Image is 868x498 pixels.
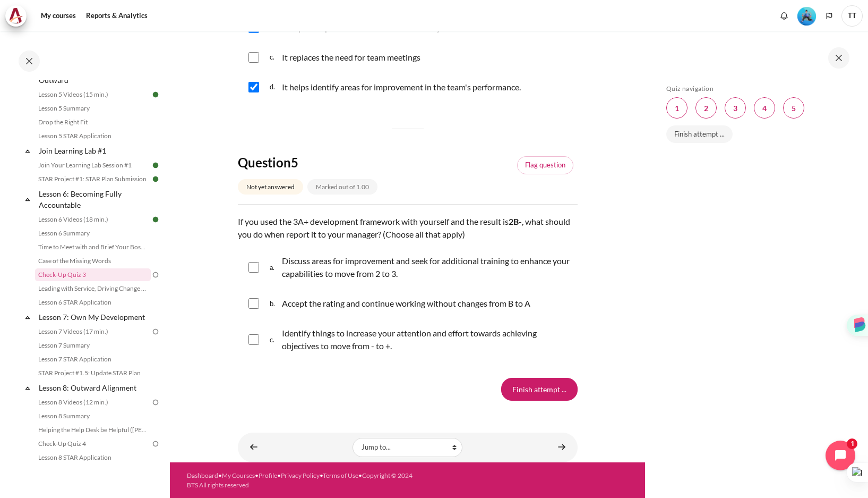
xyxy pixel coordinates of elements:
[22,194,33,205] span: Collapse
[797,7,816,26] img: Level #3
[22,146,33,156] span: Collapse
[776,8,792,24] div: Show notification window with no new notifications
[35,130,151,142] a: Lesson 5 STAR Application
[151,270,160,280] img: To do
[281,471,320,479] a: Privacy Policy
[35,173,151,185] a: STAR Project #1: STAR Plan Submission
[35,282,151,295] a: Leading with Service, Driving Change (Pucknalin's Story)
[35,437,151,450] a: Check-Up Quiz 4
[282,297,530,310] p: Accept the rating and continue working without changes from B to A
[37,381,151,395] a: Lesson 8: Outward Alignment
[82,5,151,27] a: Reports & Analytics
[270,252,280,282] span: a.
[35,396,151,409] a: Lesson 8 Videos (12 min.)
[666,97,687,119] a: 1
[282,81,521,94] p: It helps identify areas for improvement in the team's performance.
[666,85,845,149] section: Blocks
[754,97,775,119] a: 4
[35,255,151,267] a: Case of the Missing Words
[270,295,280,312] span: b.
[259,471,277,479] a: Profile
[35,241,151,254] a: Time to Meet with and Brief Your Boss #1
[151,174,160,184] img: Done
[695,97,717,119] a: 2
[238,179,303,195] div: Not yet answered
[841,5,863,27] a: User menu
[187,471,412,489] a: Copyright © 2024 BTS All rights reserved
[307,179,377,195] div: Marked out of 1.00
[151,327,160,336] img: To do
[551,437,572,458] a: Leading with Service, Driving Change (Pucknalin's Story) ▶︎
[783,97,804,119] a: 5
[5,5,32,27] a: Architeck Architeck
[725,97,746,119] a: 3
[797,6,816,26] div: Level #3
[323,471,358,479] a: Terms of Use
[666,125,733,144] a: Finish attempt ...
[238,154,438,171] h4: Question
[35,159,151,172] a: Join Your Learning Lab Session #1
[35,213,151,226] a: Lesson 6 Videos (18 min.)
[35,367,151,379] a: STAR Project #1.5: Update STAR Plan
[22,312,33,323] span: Collapse
[187,471,423,490] div: • • • • •
[151,398,160,407] img: To do
[35,410,151,423] a: Lesson 8 Summary
[270,79,280,96] span: d.
[37,187,151,212] a: Lesson 6: Becoming Fully Accountable
[35,451,151,464] a: Lesson 8 STAR Application
[517,156,573,174] a: Flagged
[151,90,160,99] img: Done
[35,88,151,101] a: Lesson 5 Videos (15 min.)
[35,102,151,115] a: Lesson 5 Summary
[37,5,80,27] a: My courses
[35,296,151,309] a: Lesson 6 STAR Application
[8,8,23,24] img: Architeck
[821,8,837,24] button: Languages
[187,471,218,479] a: Dashboard
[37,465,151,491] a: Lesson 9: The Most Important Move
[222,471,255,479] a: My Courses
[35,424,151,436] a: Helping the Help Desk be Helpful ([PERSON_NAME]'s Story)
[151,161,160,170] img: Done
[35,325,151,338] a: Lesson 7 Videos (17 min.)
[35,268,151,281] a: Check-Up Quiz 3
[509,216,522,226] strong: 2B-
[243,437,264,458] a: ◀︎ Case of the Missing Words
[291,155,298,170] span: 5
[151,439,160,449] img: To do
[35,116,151,129] a: Drop the Right Fit
[37,310,151,324] a: Lesson 7: Own My Development
[501,378,578,400] input: Finish attempt ...
[270,51,280,64] span: c.
[793,6,820,26] a: Level #3
[35,339,151,352] a: Lesson 7 Summary
[841,5,863,27] span: TT
[282,255,572,280] p: Discuss areas for improvement and seek for additional training to enhance your capabilities to mo...
[238,215,578,241] p: If you used the 3A+ development framework with yourself and the result is , what should you do wh...
[666,85,845,93] h5: Quiz navigation
[270,325,280,354] span: c.
[22,383,33,393] span: Collapse
[282,327,572,352] p: Identify things to increase your attention and effort towards achieving objectives to move from -...
[151,215,160,224] img: Done
[282,51,420,64] div: It replaces the need for team meetings
[35,353,151,366] a: Lesson 7 STAR Application
[35,227,151,240] a: Lesson 6 Summary
[37,144,151,158] a: Join Learning Lab #1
